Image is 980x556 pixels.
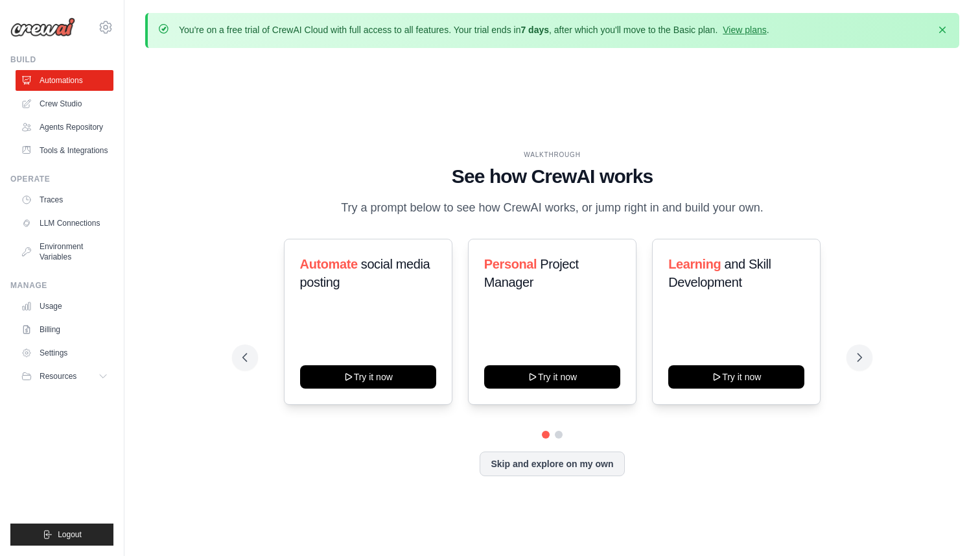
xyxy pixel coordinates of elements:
[16,296,113,317] a: Usage
[10,18,75,37] img: Logo
[16,140,113,161] a: Tools & Integrations
[242,165,863,188] h1: See how CrewAI works
[242,150,863,160] div: WALKTHROUGH
[40,371,76,381] span: Resources
[520,25,549,35] strong: 7 days
[16,319,113,340] a: Billing
[16,366,113,387] button: Resources
[16,117,113,138] a: Agents Repository
[10,54,113,65] div: Build
[179,23,769,36] p: You're on a free trial of CrewAI Cloud with full access to all features. Your trial ends in , aft...
[334,199,770,217] p: Try a prompt below to see how CrewAI works, or jump right in and build your own.
[10,280,113,291] div: Manage
[16,343,113,363] a: Settings
[668,257,721,271] span: Learning
[300,257,430,289] span: social media posting
[300,257,358,271] span: Automate
[16,93,113,114] a: Crew Studio
[16,189,113,210] a: Traces
[484,257,579,289] span: Project Manager
[16,213,113,234] a: LLM Connections
[668,257,771,289] span: and Skill Development
[484,257,537,271] span: Personal
[16,70,113,91] a: Automations
[723,25,766,35] a: View plans
[16,236,113,267] a: Environment Variables
[300,365,436,389] button: Try it now
[484,365,620,389] button: Try it now
[10,174,113,184] div: Operate
[58,529,82,540] span: Logout
[668,365,804,389] button: Try it now
[10,524,113,546] button: Logout
[480,452,624,476] button: Skip and explore on my own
